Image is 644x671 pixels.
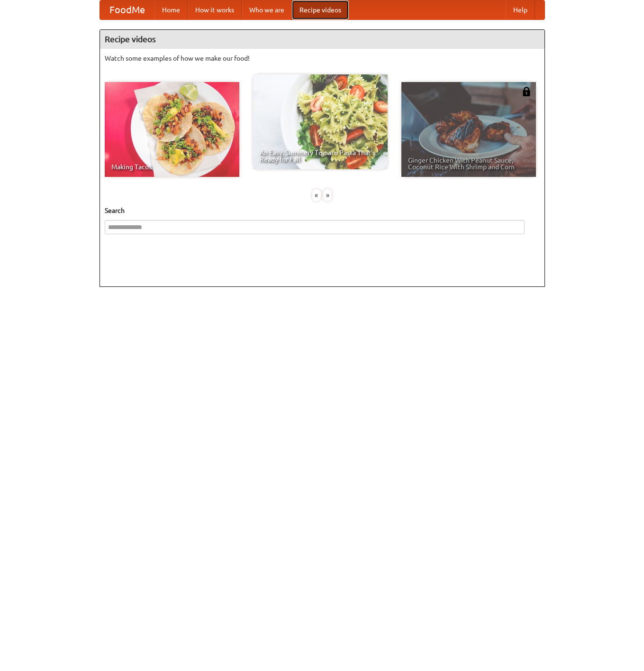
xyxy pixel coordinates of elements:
img: 483408.png [522,87,531,96]
span: Making Tacos [111,164,233,170]
p: Watch some examples of how we make our food! [105,54,540,63]
a: Home [154,0,188,19]
h5: Search [105,206,540,215]
a: FoodMe [100,0,154,19]
div: » [323,189,332,201]
span: An Easy, Summery Tomato Pasta That's Ready for Fall [260,149,381,163]
a: Recipe videos [292,0,349,19]
a: Making Tacos [105,82,239,177]
a: How it works [188,0,242,19]
a: Who we are [242,0,292,19]
a: An Easy, Summery Tomato Pasta That's Ready for Fall [253,74,388,169]
h4: Recipe videos [100,30,544,49]
a: Help [506,0,535,19]
div: « [312,189,321,201]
